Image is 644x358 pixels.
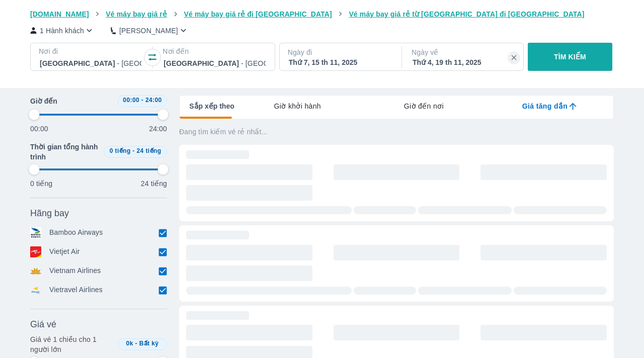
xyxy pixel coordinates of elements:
[30,178,52,189] p: 0 tiếng
[30,9,614,19] nav: breadcrumb
[234,96,613,117] div: lab API tabs example
[163,46,266,56] p: Nơi đến
[30,124,48,134] p: 00:00
[289,57,390,67] div: Thứ 7, 15 th 11, 2025
[413,57,514,67] div: Thứ 4, 19 th 11, 2025
[30,334,114,354] p: Giá vé 1 chiều cho 1 người lớn
[141,178,167,189] p: 24 tiếng
[40,26,84,36] p: 1 Hành khách
[404,101,444,111] span: Giờ đến nơi
[39,46,142,56] p: Nơi đi
[30,96,57,106] span: Giờ đến
[30,10,89,18] span: [DOMAIN_NAME]
[110,147,131,154] span: 0 tiếng
[126,340,133,347] span: 0k
[49,246,80,257] p: Vietjet Air
[522,101,568,111] span: Giá tăng dần
[30,207,69,219] span: Hãng bay
[30,25,95,36] button: 1 Hành khách
[145,97,162,104] span: 24:00
[135,340,137,347] span: -
[288,47,391,57] p: Ngày đi
[349,10,584,18] span: Vé máy bay giá rẻ từ [GEOGRAPHIC_DATA] đi [GEOGRAPHIC_DATA]
[189,101,234,111] span: Sắp xếp theo
[49,285,103,296] p: Vietravel Airlines
[106,10,167,18] span: Vé máy bay giá rẻ
[49,227,103,238] p: Bamboo Airways
[149,124,167,134] p: 24:00
[184,10,332,18] span: Vé máy bay giá rẻ đi [GEOGRAPHIC_DATA]
[123,97,139,104] span: 00:00
[132,147,134,154] span: -
[119,26,178,36] p: [PERSON_NAME]
[30,142,100,162] span: Thời gian tổng hành trình
[554,52,586,62] p: TÌM KIẾM
[111,25,189,36] button: [PERSON_NAME]
[528,43,612,71] button: TÌM KIẾM
[30,318,56,330] span: Giá vé
[179,127,614,137] p: Đang tìm kiếm vé rẻ nhất...
[137,147,162,154] span: 24 tiếng
[49,265,101,277] p: Vietnam Airlines
[141,97,143,104] span: -
[274,101,321,111] span: Giờ khởi hành
[139,340,159,347] span: Bất kỳ
[412,47,515,57] p: Ngày về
